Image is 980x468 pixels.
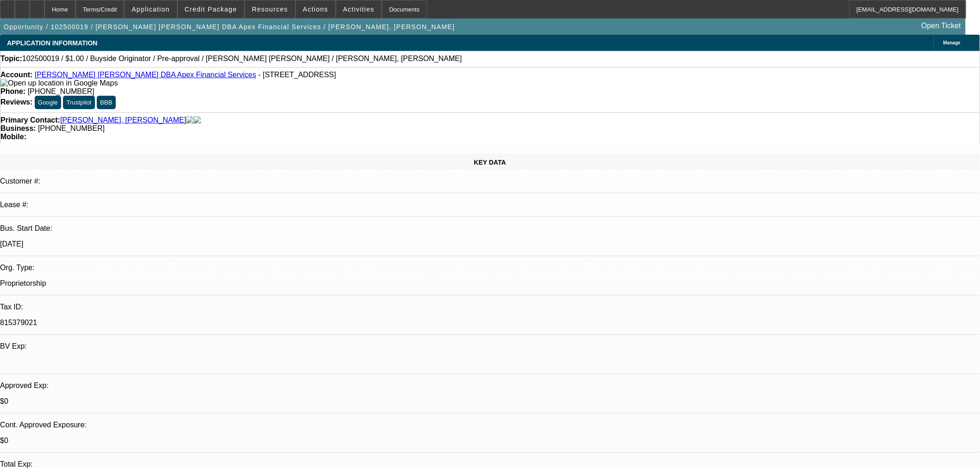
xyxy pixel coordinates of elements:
[4,23,455,31] span: Opportunity / 102500019 / [PERSON_NAME] [PERSON_NAME] DBA Apex Financial Services / [PERSON_NAME]...
[63,96,94,109] button: Trustpilot
[0,124,36,132] strong: Business:
[258,71,336,79] span: - [STREET_ADDRESS]
[0,116,60,124] strong: Primary Contact:
[0,71,32,79] strong: Account:
[7,39,97,47] span: APPLICATION INFORMATION
[918,18,965,34] a: Open Ticket
[35,96,61,109] button: Google
[185,6,237,13] span: Credit Package
[0,87,25,95] strong: Phone:
[178,0,244,18] button: Credit Package
[474,159,506,166] span: KEY DATA
[0,55,22,63] strong: Topic:
[0,133,26,141] strong: Mobile:
[35,71,256,79] a: [PERSON_NAME] [PERSON_NAME] DBA Apex Financial Services
[336,0,382,18] button: Activities
[943,40,961,45] span: Manage
[296,0,335,18] button: Actions
[186,116,194,124] img: facebook-icon.png
[38,124,105,132] span: [PHONE_NUMBER]
[252,6,288,13] span: Resources
[132,6,170,13] span: Application
[0,98,32,106] strong: Reviews:
[245,0,295,18] button: Resources
[125,0,176,18] button: Application
[303,6,328,13] span: Actions
[97,96,116,109] button: BBB
[60,116,186,124] a: [PERSON_NAME], [PERSON_NAME]
[28,87,94,95] span: [PHONE_NUMBER]
[0,79,118,87] a: View Google Maps
[0,79,118,87] img: Open up location in Google Maps
[22,55,462,63] span: 102500019 / $1.00 / Buyside Originator / Pre-approval / [PERSON_NAME] [PERSON_NAME] / [PERSON_NAM...
[343,6,375,13] span: Activities
[194,116,201,124] img: linkedin-icon.png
